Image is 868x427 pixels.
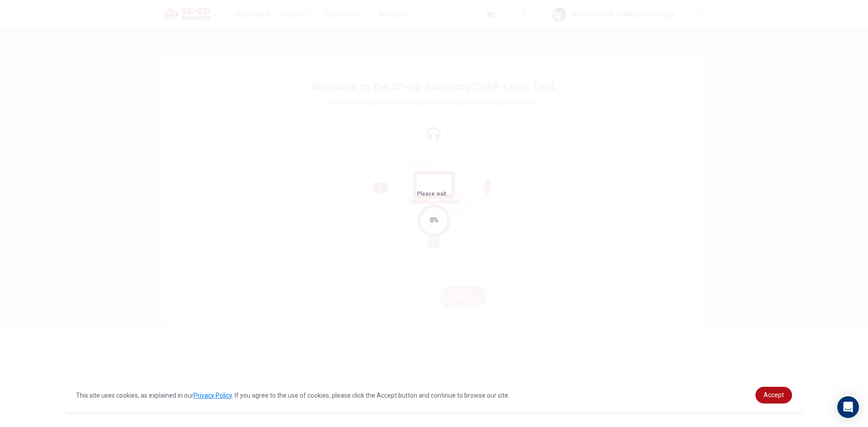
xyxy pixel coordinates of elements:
[76,392,509,399] span: This site uses cookies, as explained in our . If you agree to the use of cookies, please click th...
[65,378,803,413] div: cookieconsent
[417,191,452,197] span: Please wait...
[193,392,232,399] a: Privacy Policy
[755,387,792,404] a: dismiss cookie message
[837,396,859,418] div: Open Intercom Messenger
[430,215,439,225] div: 0%
[764,391,784,399] span: Accept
